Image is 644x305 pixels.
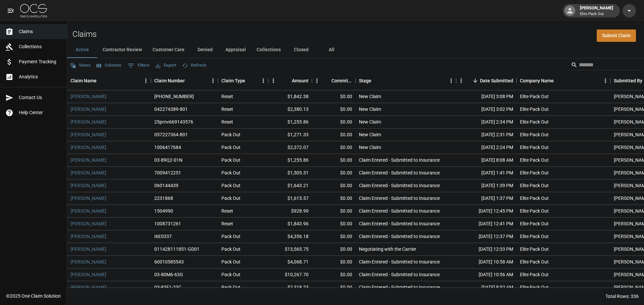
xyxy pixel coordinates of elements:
div: $0.00 [312,116,356,129]
div: Date Submitted [480,71,513,90]
a: [PERSON_NAME] [70,157,106,163]
div: 03-83F1-23C [154,284,181,291]
a: [PERSON_NAME] [70,106,106,112]
div: [DATE] 10:56 AM [456,269,517,281]
div: Negotiating with the Carrier [359,246,416,252]
div: Pack Out [221,131,240,138]
a: [PERSON_NAME] [70,284,106,291]
div: Reset [221,119,233,125]
div: 01-009-029441 [154,93,194,100]
div: [DATE] 8:52 AM [456,281,517,294]
span: Help Center [19,109,61,116]
button: Denied [190,42,220,58]
div: Pack Out [221,284,240,291]
div: Claim Number [151,71,218,90]
button: Menu [600,76,610,86]
div: © 2025 One Claim Solution [6,293,61,299]
div: $1,255.86 [268,154,312,167]
a: [PERSON_NAME] [70,271,106,278]
div: $0.00 [312,230,356,243]
div: $4,356.18 [268,230,312,243]
div: Elite Pack Out [520,106,549,112]
div: [DATE] 10:58 AM [456,256,517,269]
div: Pack Out [221,182,240,189]
button: Sort [471,76,480,85]
button: Menu [208,76,218,86]
div: [DATE] 1:39 PM [456,179,517,192]
div: [DATE] 12:45 PM [456,205,517,218]
div: [DATE] 3:08 PM [456,90,517,103]
div: $0.00 [312,154,356,167]
span: Payment Tracking [19,58,61,65]
div: $1,255.86 [268,116,312,129]
div: Total Rows: 336 [605,293,639,300]
div: Pack Out [221,258,240,265]
div: New Claim [359,119,381,125]
div: 7009412251 [154,169,181,176]
button: Appraisal [220,42,251,58]
button: Show filters [126,60,151,71]
div: 25prnv669143576 [154,119,193,125]
div: Elite Pack Out [520,131,549,138]
div: Elite Pack Out [520,246,549,252]
div: Pack Out [221,246,240,252]
div: Reset [221,93,233,100]
div: [DATE] 2:34 PM [456,116,517,129]
div: 03-80M6-63G [154,271,183,278]
div: [DATE] 12:41 PM [456,218,517,230]
div: Claim Name [67,71,151,90]
a: Submit Claim [597,29,636,42]
button: Views [68,60,92,71]
div: Claim Name [70,71,97,90]
button: Select columns [95,60,123,71]
div: Company Name [517,71,610,90]
div: Elite Pack Out [520,233,549,240]
div: $0.00 [312,218,356,230]
a: [PERSON_NAME] [70,220,106,227]
div: Claim Entered - Submitted to Insurance [359,208,440,214]
div: [DATE] 2:31 PM [456,129,517,141]
div: $2,380.13 [268,103,312,116]
div: [DATE] 2:24 PM [456,141,517,154]
div: 042274389-801 [154,106,188,112]
div: Claim Type [221,71,245,90]
div: Pack Out [221,169,240,176]
div: [DATE] 12:33 PM [456,243,517,256]
button: Sort [371,76,381,85]
div: Elite Pack Out [520,182,549,189]
span: Collections [19,43,61,50]
div: 011428111851-GD01 [154,246,200,252]
div: Elite Pack Out [520,157,549,163]
button: Closed [286,42,316,58]
div: Claim Entered - Submitted to Insurance [359,182,440,189]
p: Elite Pack Out [580,11,613,17]
div: Elite Pack Out [520,208,549,214]
div: Reset [221,106,233,112]
div: [DATE] 1:41 PM [456,167,517,179]
div: Amount [292,71,309,90]
button: Export [154,60,178,71]
a: [PERSON_NAME] [70,195,106,202]
div: New Claim [359,144,381,151]
div: $1,505.31 [268,167,312,179]
div: Claim Entered - Submitted to Insurance [359,233,440,240]
div: Submitted By [614,71,642,90]
div: Claim Entered - Submitted to Insurance [359,157,440,163]
h2: Claims [72,29,97,39]
button: Collections [251,42,286,58]
button: Sort [245,76,255,85]
div: $0.00 [312,256,356,269]
div: Elite Pack Out [520,144,549,151]
button: All [316,42,346,58]
div: Elite Pack Out [520,271,549,278]
div: Pack Out [221,271,240,278]
div: New Claim [359,106,381,112]
a: [PERSON_NAME] [70,233,106,240]
div: $4,068.71 [268,256,312,269]
div: Elite Pack Out [520,195,549,202]
a: [PERSON_NAME] [70,93,106,100]
div: New Claim [359,131,381,138]
div: $0.00 [312,281,356,294]
button: Active [67,42,97,58]
div: 1006417684 [154,144,181,151]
